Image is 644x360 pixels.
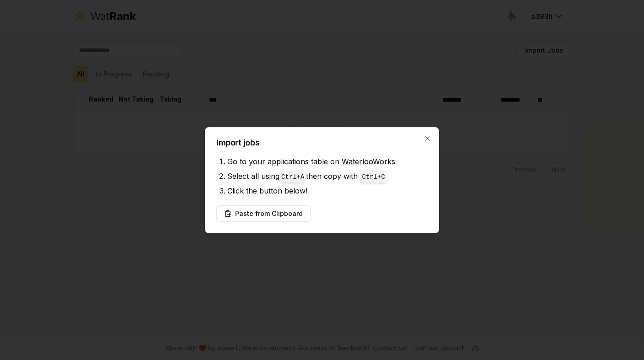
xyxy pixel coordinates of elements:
[216,139,428,147] h2: Import jobs
[227,183,428,198] li: Click the button below!
[362,173,385,181] code: Ctrl+ C
[281,173,304,181] code: Ctrl+ A
[227,169,428,183] li: Select all using then copy with
[227,154,428,169] li: Go to your applications table on
[216,205,311,222] button: Paste from Clipboard
[342,157,395,166] a: WaterlooWorks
